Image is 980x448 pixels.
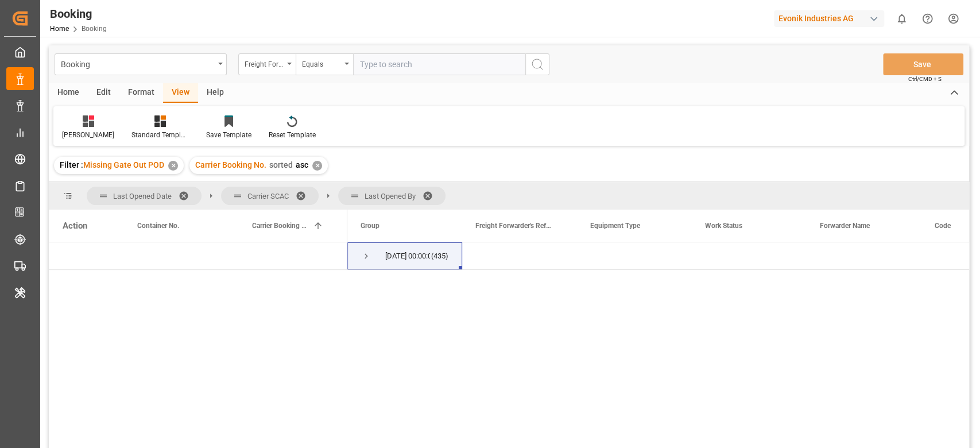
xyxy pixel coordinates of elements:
[137,222,179,230] span: Container No.
[908,75,942,83] span: Ctrl/CMD + S
[296,53,353,75] button: open menu
[83,160,164,169] span: Missing Gate Out POD
[774,10,884,27] div: Evonik Industries AG
[889,6,915,32] button: show 0 new notifications
[113,192,172,200] span: Last Opened Date
[131,130,189,140] div: Standard Templates
[385,243,430,269] div: [DATE] 00:00:00
[705,222,742,230] span: Work Status
[49,242,347,270] div: Press SPACE to select this row.
[206,130,251,140] div: Save Template
[269,160,293,169] span: sorted
[774,7,889,29] button: Evonik Industries AG
[296,160,308,169] span: asc
[312,161,322,171] div: ✕
[168,161,178,171] div: ✕
[820,222,870,230] span: Forwarder Name
[49,83,88,103] div: Home
[245,56,284,69] div: Freight Forwarder's Reference No.
[525,53,549,75] button: search button
[62,130,114,140] div: [PERSON_NAME]
[475,222,552,230] span: Freight Forwarder's Reference No.
[63,221,87,231] div: Action
[353,53,525,75] input: Type to search
[88,83,119,103] div: Edit
[361,222,379,230] span: Group
[60,160,83,169] span: Filter :
[238,53,296,75] button: open menu
[195,160,266,169] span: Carrier Booking No.
[55,53,227,75] button: open menu
[50,25,69,33] a: Home
[883,53,963,75] button: Save
[269,130,316,140] div: Reset Template
[590,222,640,230] span: Equipment Type
[915,6,940,32] button: Help Center
[163,83,198,103] div: View
[302,56,341,69] div: Equals
[935,222,951,230] span: Code
[431,243,448,269] span: (435)
[247,192,289,200] span: Carrier SCAC
[365,192,416,200] span: Last Opened By
[198,83,233,103] div: Help
[252,222,308,230] span: Carrier Booking No.
[61,56,214,71] div: Booking
[50,5,107,22] div: Booking
[119,83,163,103] div: Format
